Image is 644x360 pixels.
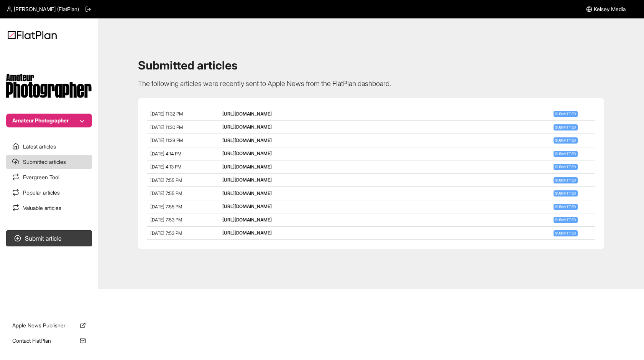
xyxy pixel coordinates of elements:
a: Submitted [552,150,579,156]
a: Contact FlatPlan [6,334,92,348]
span: [DATE] 4:13 PM [150,164,181,170]
a: [URL][DOMAIN_NAME] [222,124,272,130]
a: Apple News Publisher [6,319,92,332]
span: Submitted [554,177,578,183]
a: Submitted [552,230,579,236]
span: Submitted [554,124,578,130]
p: The following articles were recently sent to Apple News from the FlatPlan dashboard. [138,78,604,89]
a: Submitted articles [6,155,92,169]
span: Submitted [554,190,578,197]
a: Submitted [552,137,579,143]
a: [PERSON_NAME] (FlatPlan) [6,5,79,13]
span: Submitted [554,164,578,170]
a: [URL][DOMAIN_NAME] [222,203,272,209]
a: Valuable articles [6,201,92,215]
span: [DATE] 4:14 PM [150,151,181,157]
button: Amateur Photographer [6,114,92,127]
span: [DATE] 7:55 PM [150,190,182,196]
a: [URL][DOMAIN_NAME] [222,164,272,170]
a: Evergreen Tool [6,170,92,184]
a: [URL][DOMAIN_NAME] [222,111,272,117]
button: Submit article [6,230,92,246]
span: Submitted [554,151,578,157]
a: Submitted [552,216,579,222]
h1: Submitted articles [138,58,604,72]
span: [DATE] 7:53 PM [150,230,182,236]
img: Publication Logo [6,74,92,98]
span: Submitted [554,217,578,223]
a: [URL][DOMAIN_NAME] [222,150,272,156]
span: Submitted [554,204,578,210]
a: Submitted [552,163,579,169]
span: [DATE] 11:32 PM [150,111,183,117]
span: [DATE] 7:55 PM [150,177,182,183]
a: [URL][DOMAIN_NAME] [222,217,272,223]
a: Submitted [552,124,579,130]
a: Submitted [552,111,579,116]
span: Submitted [554,137,578,144]
span: [DATE] 7:55 PM [150,204,182,210]
span: [DATE] 7:53 PM [150,217,182,223]
a: Submitted [552,203,579,209]
a: Submitted [552,177,579,183]
span: [DATE] 11:30 PM [150,124,183,130]
a: Popular articles [6,186,92,200]
img: Logo [8,31,57,39]
a: [URL][DOMAIN_NAME] [222,177,272,183]
a: [URL][DOMAIN_NAME] [222,190,272,196]
span: [PERSON_NAME] (FlatPlan) [14,5,79,13]
span: Kelsey Media [594,5,626,13]
span: Submitted [554,111,578,117]
span: [DATE] 11:29 PM [150,137,183,143]
a: Latest articles [6,140,92,154]
span: Submitted [554,230,578,236]
a: Submitted [552,190,579,196]
a: [URL][DOMAIN_NAME] [222,230,272,236]
a: [URL][DOMAIN_NAME] [222,137,272,143]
